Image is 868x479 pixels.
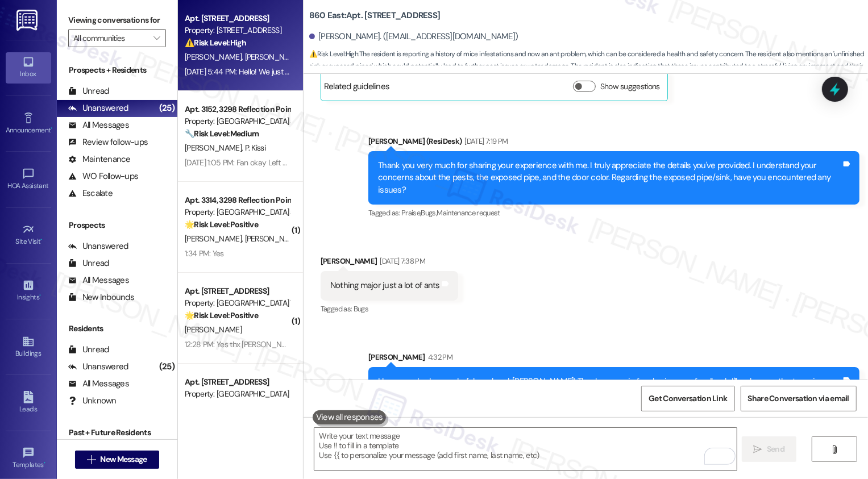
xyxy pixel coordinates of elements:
[767,443,784,455] span: Send
[378,160,841,196] div: Thank you very much for sharing your experience with me. I truly appreciate the details you've pr...
[368,135,859,151] div: [PERSON_NAME] (ResiDesk)
[185,115,290,127] div: Property: [GEOGRAPHIC_DATA] at [GEOGRAPHIC_DATA]
[68,170,138,182] div: WO Follow-ups
[377,255,425,267] div: [DATE] 7:38 PM
[368,351,859,367] div: [PERSON_NAME]
[741,386,857,411] button: Share Conversation via email
[6,388,51,418] a: Leads
[309,10,441,22] b: 860 East: Apt. [STREET_ADDRESS]
[68,361,128,373] div: Unanswered
[244,143,265,153] span: P. Kissi
[185,38,246,48] strong: ⚠️ Risk Level: High
[68,378,129,390] div: All Messages
[754,445,762,454] i: 
[321,255,458,271] div: [PERSON_NAME]
[68,153,131,165] div: Maintenance
[244,52,301,62] span: [PERSON_NAME]
[401,208,421,218] span: Praise ,
[16,10,40,31] img: ResiDesk Logo
[185,248,224,259] div: 1:34 PM: Yes
[830,445,839,454] i: 
[185,376,290,388] div: Apt. [STREET_ADDRESS]
[6,443,51,474] a: Templates •
[185,194,290,206] div: Apt. 3314, 3298 Reflection Pointe
[68,395,117,407] div: Unknown
[68,85,109,97] div: Unread
[57,219,177,231] div: Prospects
[185,234,245,244] span: [PERSON_NAME]
[330,280,440,291] div: Nothing major just a lot of ants
[309,48,868,85] span: : The resident is reporting a history of mice infestations and now an ant problem, which can be c...
[314,428,737,470] textarea: To enrich screen reader interactions, please activate Accessibility in Grammarly extension settings
[68,102,128,114] div: Unanswered
[57,64,177,76] div: Prospects + Residents
[185,24,290,36] div: Property: [STREET_ADDRESS]
[368,205,859,221] div: Tagged as:
[44,459,45,467] span: •
[68,119,129,131] div: All Messages
[185,66,620,77] div: [DATE] 5:44 PM: Hello! We just got notified of our lease renewal. If we switch to month to month,...
[185,285,290,297] div: Apt. [STREET_ADDRESS]
[39,291,41,299] span: •
[68,274,129,286] div: All Messages
[68,188,113,199] div: Escalate
[51,124,52,132] span: •
[68,11,166,29] label: Viewing conversations for
[748,393,849,405] span: Share Conversation via email
[6,276,51,306] a: Insights •
[324,81,390,97] div: Related guidelines
[185,143,245,153] span: [PERSON_NAME]
[244,234,301,244] span: [PERSON_NAME]
[425,351,452,363] div: 4:32 PM
[354,304,368,314] span: Bugs
[641,386,734,411] button: Get Conversation Link
[185,297,290,309] div: Property: [GEOGRAPHIC_DATA] Townhomes
[6,220,51,251] a: Site Visit •
[742,436,797,462] button: Send
[185,219,258,230] strong: 🌟 Risk Level: Positive
[68,257,109,269] div: Unread
[6,332,51,363] a: Buildings
[6,52,51,83] a: Inbox
[6,164,51,195] a: HOA Assistant
[57,323,177,335] div: Residents
[600,81,660,93] label: Show suggestions
[68,136,148,148] div: Review follow-ups
[156,99,177,117] div: (25)
[437,208,500,218] span: Maintenance request
[87,455,95,464] i: 
[68,344,109,356] div: Unread
[185,103,290,115] div: Apt. 3152, 3298 Reflection Pointe
[185,52,245,62] span: [PERSON_NAME]
[462,135,508,147] div: [DATE] 7:19 PM
[57,427,177,439] div: Past + Future Residents
[378,376,841,400] div: I hope you had a wonderful weekend, [PERSON_NAME]! Thank you again for sharing your feedback. I'l...
[309,31,518,43] div: [PERSON_NAME]. ([EMAIL_ADDRESS][DOMAIN_NAME])
[73,29,148,47] input: All communities
[68,291,134,303] div: New Inbounds
[153,34,160,43] i: 
[185,128,259,139] strong: 🔧 Risk Level: Medium
[75,451,159,469] button: New Message
[185,13,290,24] div: Apt. [STREET_ADDRESS]
[100,453,147,465] span: New Message
[185,339,310,349] div: 12:28 PM: Yes thx [PERSON_NAME] 😊
[185,206,290,218] div: Property: [GEOGRAPHIC_DATA] at [GEOGRAPHIC_DATA]
[185,324,242,335] span: [PERSON_NAME]
[185,388,290,400] div: Property: [GEOGRAPHIC_DATA]
[421,208,437,218] span: Bugs ,
[68,240,128,252] div: Unanswered
[649,393,727,405] span: Get Conversation Link
[185,310,258,320] strong: 🌟 Risk Level: Positive
[321,301,458,317] div: Tagged as:
[41,236,43,244] span: •
[156,358,177,376] div: (25)
[185,157,338,168] div: [DATE] 1:05 PM: Fan okay Left with pest control
[309,49,358,59] strong: ⚠️ Risk Level: High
